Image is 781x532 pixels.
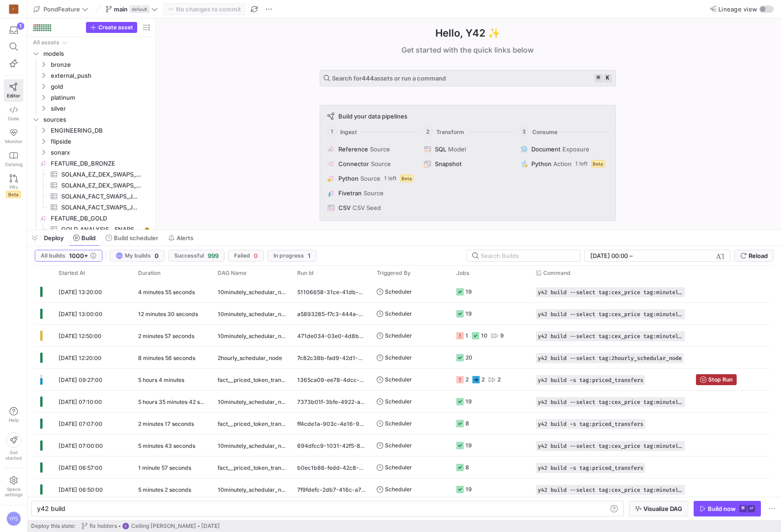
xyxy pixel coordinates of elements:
span: main [114,5,128,13]
div: Press SPACE to select this row. [35,478,770,500]
div: 8 [465,413,469,434]
span: [DATE] 06:50:00 [59,486,103,493]
div: 1 [17,22,24,30]
span: Space settings [5,486,22,497]
span: Ceiling [PERSON_NAME] [131,523,196,529]
a: Spacesettings [4,472,23,501]
span: Source [364,189,384,197]
div: YPS [116,252,123,259]
y42-duration: 5 minutes 43 seconds [138,442,195,449]
span: Connector [338,160,369,167]
div: 19 [465,391,472,412]
span: gold [51,81,150,92]
button: Build scheduler [102,230,162,246]
button: ConnectorSource [326,158,417,169]
div: 20 [465,347,472,368]
span: Model [448,145,466,153]
span: default [129,5,150,13]
span: Python [338,175,358,182]
span: Scheduler [385,457,412,478]
span: Triggered By [377,270,411,276]
span: [DATE] [201,523,220,529]
span: Deploy this state: [31,523,75,529]
div: C [9,5,18,14]
input: Start datetime [590,252,628,259]
button: YPS [4,509,23,528]
span: y42 build --select tag:cex_price tag:minutely_schedular_node [538,333,683,339]
span: y42 build --select tag:cex_price tag:minutely_schedular_node [538,443,683,449]
span: Duration [138,270,160,276]
button: DocumentExposure [519,144,610,155]
div: 8 [465,457,469,478]
div: 2 [497,369,501,390]
span: Document [531,145,561,153]
span: [DATE] 06:57:00 [59,464,102,471]
div: 10 [481,325,487,346]
y42-duration: 2 minutes 57 seconds [138,333,194,339]
div: 1365ca09-ee78-4dcc-ad98-b22419eed2da [292,369,371,390]
span: 1 left [384,175,396,182]
span: models [43,48,150,59]
y42-duration: 12 minutes 30 seconds [138,311,198,317]
span: In progress [273,253,304,259]
span: fact__priced_token_transfers [218,413,286,435]
a: SOLANA_EZ_DEX_SWAPS_LATEST_10D​​​​​​​​​ [31,169,152,180]
div: Press SPACE to select this row. [31,114,152,125]
span: All builds [41,253,65,259]
span: SOLANA_FACT_SWAPS_JUPITER_SUMMARY_LATEST_30H​​​​​​​​​ [61,202,141,213]
a: Editor [4,79,23,102]
span: 10minutely_schedular_node [218,435,286,457]
span: y42 build --select tag:cex_price tag:minutely_schedular_node [538,399,683,405]
button: Search for444assets or run a command⌘k [320,70,616,86]
y42-duration: 5 hours 4 minutes [138,376,184,383]
button: ReferenceSource [326,144,417,155]
button: PondFeature [31,3,91,15]
a: SOLANA_FACT_SWAPS_JUPITER_SUMMARY_LATEST_10D​​​​​​​​​ [31,191,152,202]
div: 2 [481,369,485,390]
span: Source [371,160,391,167]
span: Scheduler [385,325,412,346]
span: Started At [59,270,85,276]
span: Search for assets or run a command [332,75,446,82]
div: Press SPACE to select this row. [35,391,770,413]
span: Command [543,270,571,276]
div: 19 [465,303,472,324]
span: 1000+ [69,252,88,259]
span: fix holders [90,523,117,529]
kbd: k [604,74,612,82]
button: SQLModel [422,144,513,155]
span: ENGINEERING_DB [51,125,150,136]
div: Press SPACE to select this row. [31,147,152,158]
div: 7f9fdefc-2db7-416c-a7b0-8dd2bb2380d8 [292,478,371,500]
div: 51106658-31ce-41db-a34e-e96367f93a97 [292,281,371,302]
button: FivetranSource [326,188,417,199]
span: Run Id [297,270,314,276]
span: fact__priced_token_transfers [218,457,286,478]
span: platinum [51,92,150,103]
input: Search Builds [481,252,573,259]
div: Press SPACE to select this row. [35,281,770,303]
y42-duration: 5 hours 35 minutes 42 seconds [138,398,219,405]
a: FEATURE_DB_BRONZE​​​​​​​​ [31,158,152,169]
span: Beta [6,191,21,198]
span: [DATE] 07:07:00 [59,420,102,427]
div: Press SPACE to select this row. [35,457,770,478]
span: SOLANA_FACT_SWAPS_JUPITER_SUMMARY_LATEST_10D​​​​​​​​​ [61,191,141,202]
div: Press SPACE to select this row. [31,180,152,191]
span: Reference [338,145,368,153]
span: Scheduler [385,303,412,324]
div: 9 [500,325,504,346]
span: FEATURE_DB_GOLD​​​​​​​​ [51,213,150,224]
button: Build now⌘⏎ [694,501,761,516]
span: Get started [5,450,21,461]
span: 0 [155,252,159,259]
span: Monitor [5,139,22,144]
span: Scheduler [385,347,412,368]
kbd: ⏎ [748,505,755,512]
y42-duration: 2 minutes 17 seconds [138,420,194,427]
span: 10minutely_schedular_node [218,325,286,347]
a: C [4,1,23,17]
button: PythonAction1 leftBeta [519,158,610,169]
a: Catalog [4,148,23,171]
span: Build [81,234,96,242]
